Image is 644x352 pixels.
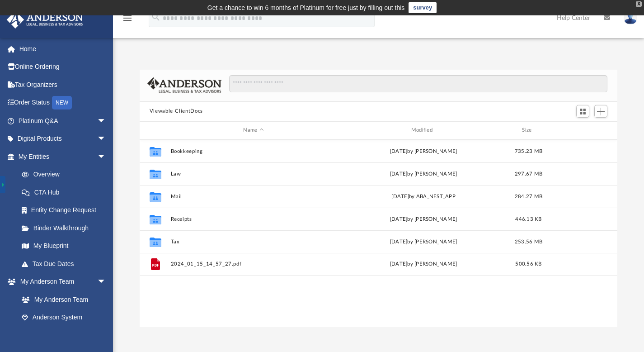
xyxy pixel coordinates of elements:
a: My Anderson Teamarrow_drop_down [6,273,115,291]
i: search [151,12,161,22]
a: My Blueprint [13,237,115,255]
button: Receipts [170,216,336,222]
button: Add [594,105,608,118]
button: Bookkeeping [170,148,336,154]
span: arrow_drop_down [97,147,115,166]
div: Size [510,126,546,134]
span: 735.23 MB [515,148,542,153]
button: Viewable-ClientDocs [150,107,203,115]
span: 446.13 KB [515,216,541,221]
button: Tax [170,238,336,244]
a: My Anderson Team [13,290,111,309]
a: survey [409,2,437,13]
div: close [636,1,642,7]
a: Home [6,40,120,58]
a: Tax Due Dates [13,255,120,273]
span: arrow_drop_down [97,130,115,148]
a: Anderson System [13,309,115,327]
button: 2024_01_15_14_57_27.pdf [170,261,336,267]
div: NEW [52,96,72,109]
a: Platinum Q&Aarrow_drop_down [6,112,120,130]
div: [DATE] by [PERSON_NAME] [340,147,506,155]
a: Overview [13,166,120,184]
button: Switch to Grid View [576,105,590,118]
span: arrow_drop_down [97,112,115,130]
div: id [144,126,166,134]
i: menu [122,13,133,24]
a: Order StatusNEW [6,94,120,112]
div: [DATE] by [PERSON_NAME] [340,215,506,223]
div: id [550,126,614,134]
input: Search files and folders [229,75,607,92]
button: Mail [170,193,336,199]
img: Anderson Advisors Platinum Portal [4,11,86,29]
div: [DATE] by [PERSON_NAME] [340,238,506,246]
img: User Pic [624,11,637,24]
div: Name [170,126,336,134]
div: Modified [340,126,507,134]
a: Tax Organizers [6,76,120,94]
span: 253.56 MB [515,239,542,244]
a: Digital Productsarrow_drop_down [6,130,120,148]
a: My Entitiesarrow_drop_down [6,147,120,166]
span: 297.67 MB [515,171,542,176]
div: [DATE] by [PERSON_NAME] [340,170,506,178]
span: arrow_drop_down [97,273,115,291]
button: Law [170,171,336,176]
a: Binder Walkthrough [13,219,120,237]
span: 284.27 MB [515,194,542,199]
div: [DATE] by [PERSON_NAME] [340,260,506,268]
a: CTA Hub [13,183,120,201]
span: 500.56 KB [515,262,541,266]
div: grid [140,140,618,328]
div: Get a chance to win 6 months of Platinum for free just by filling out this [207,2,405,13]
a: Online Ordering [6,58,120,76]
div: [DATE] by ABA_NEST_APP [340,192,506,200]
a: menu [122,17,133,24]
a: Entity Change Request [13,201,120,219]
